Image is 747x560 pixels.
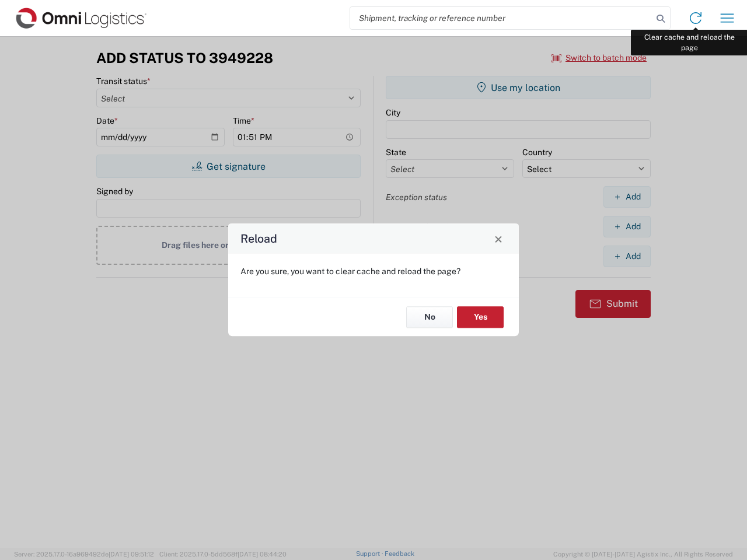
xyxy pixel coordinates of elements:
button: Yes [457,306,504,328]
h4: Reload [240,230,277,247]
button: No [406,306,453,328]
p: Are you sure, you want to clear cache and reload the page? [240,266,507,276]
input: Shipment, tracking or reference number [350,7,652,29]
button: Close [490,230,507,247]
